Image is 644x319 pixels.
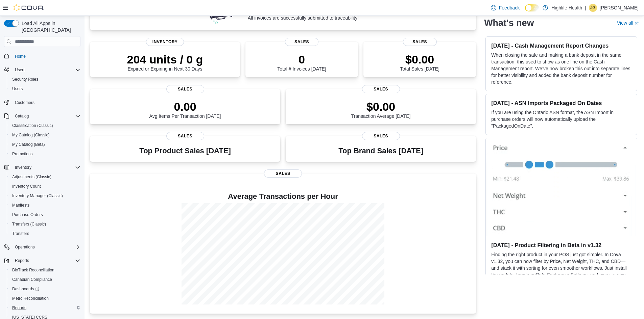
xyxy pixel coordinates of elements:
[19,20,80,33] span: Load All Apps in [GEOGRAPHIC_DATA]
[12,184,41,189] span: Inventory Count
[12,142,45,147] span: My Catalog (Beta)
[9,140,48,149] a: My Catalog (Beta)
[12,193,63,198] span: Inventory Manager (Classic)
[7,172,83,182] button: Adjustments (Classic)
[12,163,80,171] span: Inventory
[12,243,80,251] span: Operations
[149,100,221,113] p: 0.00
[491,109,631,129] p: If you are using the Ontario ASN format, the ASN Import in purchase orders will now automatically...
[12,257,32,265] button: Reports
[139,147,231,155] h3: Top Product Sales [DATE]
[9,131,80,139] span: My Catalog (Classic)
[9,201,32,209] a: Manifests
[585,4,586,12] p: |
[12,212,43,217] span: Purchase Orders
[7,303,83,313] button: Reports
[14,4,44,11] img: Cova
[9,294,80,302] span: Metrc Reconciliation
[9,211,80,219] span: Purchase Orders
[15,165,31,170] span: Inventory
[285,38,319,46] span: Sales
[351,100,411,113] p: $0.00
[9,182,80,190] span: Inventory Count
[12,99,37,107] a: Customers
[9,285,42,293] a: Dashboards
[12,52,80,60] span: Home
[400,53,439,72] div: Total Sales [DATE]
[12,221,46,227] span: Transfers (Classic)
[9,85,80,93] span: Users
[12,66,28,74] button: Users
[9,85,25,93] a: Users
[15,54,26,59] span: Home
[7,219,83,229] button: Transfers (Classic)
[15,113,29,119] span: Catalog
[491,241,631,248] h3: [DATE] - Product Filtering in Beta in v1.32
[600,4,639,12] p: [PERSON_NAME]
[9,220,80,228] span: Transfers (Classic)
[9,304,29,312] a: Reports
[9,275,55,284] a: Canadian Compliance
[551,4,582,12] p: Highlife Health
[1,242,83,252] button: Operations
[166,85,204,93] span: Sales
[9,173,54,181] a: Adjustments (Classic)
[9,304,80,312] span: Reports
[12,123,53,128] span: Classification (Classic)
[9,230,80,238] span: Transfers
[9,230,32,238] a: Transfers
[12,66,80,74] span: Users
[9,211,46,219] a: Purchase Orders
[12,243,38,251] button: Operations
[9,192,66,200] a: Inventory Manager (Classic)
[491,251,631,285] p: Finding the right product in your POS just got simpler. In Cova v1.32, you can now filter by Pric...
[589,4,597,12] div: Jennifer Gierum
[12,112,31,120] button: Catalog
[484,18,534,28] h2: What's new
[12,277,52,282] span: Canadian Compliance
[9,150,35,158] a: Promotions
[488,1,522,15] a: Feedback
[7,140,83,149] button: My Catalog (Beta)
[9,140,80,149] span: My Catalog (Beta)
[12,77,38,82] span: Security Roles
[590,4,595,12] span: JG
[149,100,221,119] div: Avg Items Per Transaction [DATE]
[9,75,41,83] a: Security Roles
[12,296,49,301] span: Metrc Reconciliation
[7,201,83,210] button: Manifests
[12,98,80,107] span: Customers
[525,4,539,11] input: Dark Mode
[9,122,56,130] a: Classification (Classic)
[12,231,29,236] span: Transfers
[12,267,54,273] span: BioTrack Reconciliation
[491,100,631,106] h3: [DATE] - ASN Imports Packaged On Dates
[9,122,80,130] span: Classification (Classic)
[9,266,80,274] span: BioTrack Reconciliation
[12,174,51,180] span: Adjustments (Classic)
[15,100,34,105] span: Customers
[127,53,203,72] div: Expired or Expiring in Next 30 Days
[127,53,203,66] p: 204 units / 0 g
[7,130,83,140] button: My Catalog (Classic)
[7,265,83,275] button: BioTrack Reconciliation
[7,191,83,201] button: Inventory Manager (Classic)
[338,147,423,155] h3: Top Brand Sales [DATE]
[264,169,302,178] span: Sales
[7,210,83,219] button: Purchase Orders
[635,21,639,25] svg: External link
[1,111,83,121] button: Catalog
[9,173,80,181] span: Adjustments (Classic)
[9,294,51,302] a: Metrc Reconciliation
[9,220,49,228] a: Transfers (Classic)
[351,100,411,119] div: Transaction Average [DATE]
[9,150,80,158] span: Promotions
[12,151,33,157] span: Promotions
[12,112,80,120] span: Catalog
[362,132,400,140] span: Sales
[403,38,437,46] span: Sales
[7,182,83,191] button: Inventory Count
[12,132,50,138] span: My Catalog (Classic)
[277,53,326,66] p: 0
